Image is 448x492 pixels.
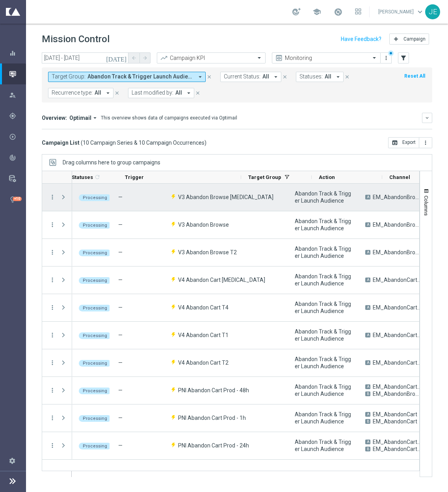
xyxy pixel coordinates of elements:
i: more_vert [49,304,56,311]
span: Statuses: [299,73,323,80]
span: Abandon Track & Trigger Launch Audience [295,218,352,232]
colored-tag: Processing [79,304,111,311]
span: Channel [389,174,410,180]
span: Processing [83,250,107,255]
colored-tag: Processing [79,387,111,394]
span: EM_AbandonBrowse_T2 [373,249,422,256]
button: more_vert [49,276,56,283]
i: filter_alt [400,54,407,61]
span: V3 Abandon Browse T3 [178,194,273,201]
button: close [344,73,351,81]
button: lightbulb Optibot +10 [9,196,26,203]
colored-tag: Processing [79,276,111,284]
button: more_vert [382,53,390,63]
i: close [195,90,201,96]
button: arrow_forward [139,52,151,63]
div: Execute [9,133,26,140]
span: A [365,222,370,227]
span: Processing [83,306,107,311]
div: Press SPACE to select this row. [42,294,72,322]
span: EM_AbandonCart_T2 [373,438,422,445]
span: A [365,360,370,365]
button: close [281,73,288,81]
i: more_vert [49,332,56,339]
ng-select: Monitoring [272,52,381,63]
span: ( [81,139,83,146]
h3: Overview: [42,114,67,121]
button: Data Studio [9,175,26,182]
span: Processing [83,195,107,200]
i: arrow_drop_down [104,89,112,97]
span: B [365,447,370,451]
h3: Campaign List [42,139,206,146]
span: Trigger [125,174,144,180]
button: arrow_back [128,52,139,63]
span: EM_AbandonCart_T3 [373,276,422,283]
span: V3 Abandon Browse T2 [178,249,237,256]
span: A [365,195,370,199]
div: play_circle_outline Execute [9,134,26,140]
span: Calculate column [93,173,100,181]
span: Abandon Track & Trigger Launch Audience [295,190,352,204]
i: more_vert [49,442,56,449]
span: Target Group: [52,73,86,80]
span: Columns [423,196,429,216]
button: open_in_browser Export [388,137,419,148]
button: Optimail arrow_drop_down [67,114,101,121]
i: close [344,74,350,80]
span: EM_AbandonCart_T1 [373,332,422,339]
button: gps_fixed Plan [9,113,26,119]
button: Target Group: Abandon Track & Trigger Launch Audience arrow_drop_down [48,72,206,82]
button: Mission Control [9,71,26,77]
div: track_changes Analyze [9,155,26,161]
i: arrow_drop_down [185,89,192,97]
div: Settings [4,450,20,471]
span: — [118,360,123,366]
button: Current Status: All arrow_drop_down [220,72,281,82]
i: arrow_drop_down [272,73,279,80]
i: close [206,74,212,80]
button: more_vert [49,387,56,394]
span: Abandon Track & Trigger Launch Audience [295,273,352,287]
div: Explore [9,91,26,99]
span: V4 Abandon Cart T3 [178,276,265,283]
i: more_vert [49,359,56,366]
i: arrow_drop_down [335,73,342,80]
span: Drag columns here to group campaigns [63,159,160,166]
div: Row Groups [63,159,160,166]
i: add [393,36,399,42]
div: There are unsaved changes [388,50,394,56]
div: JE [425,4,440,19]
button: person_search Explore [9,92,26,98]
i: gps_fixed [9,112,16,119]
span: — [118,249,123,255]
div: Press SPACE to select this row. [42,322,72,349]
div: Optibot [9,189,26,210]
i: arrow_forward [142,55,148,61]
span: EM_AbandonCart_T2 [373,359,422,366]
button: [DATE] [105,52,128,64]
span: Processing [83,416,107,421]
span: 10 Campaign Series & 10 Campaign Occurrences [83,139,204,146]
span: Abandon Track & Trigger Launch Audience [295,300,352,315]
i: equalizer [9,50,16,57]
i: preview [275,54,283,62]
i: arrow_drop_down [91,114,99,121]
button: more_vert [49,194,56,201]
span: EM_AbandonBrowse_T3 [373,390,422,397]
span: EM_AbandonBrowse_T1 [373,221,422,228]
i: open_in_browser [392,140,398,146]
span: Processing [83,333,107,338]
div: Data Studio [9,175,26,182]
span: Abandon Track & Trigger Launch Audience [87,73,193,80]
div: Press SPACE to select this row. [42,432,72,460]
span: Abandon Track & Trigger Launch Audience [295,328,352,342]
div: Plan [9,112,26,119]
i: trending_up [160,54,168,62]
span: Processing [83,388,107,393]
colored-tag: Processing [79,249,111,256]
